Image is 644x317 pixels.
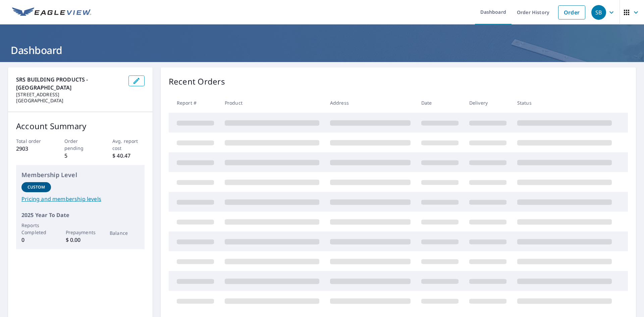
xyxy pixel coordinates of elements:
[64,138,97,152] p: Order pending
[219,93,325,113] th: Product
[21,236,51,244] p: 0
[112,138,145,152] p: Avg. report cost
[112,152,145,160] p: $ 40.47
[66,236,95,244] p: $ 0.00
[12,7,91,17] img: EV Logo
[110,229,139,236] p: Balance
[16,120,145,132] p: Account Summary
[558,5,585,19] a: Order
[21,195,139,203] a: Pricing and membership levels
[66,229,95,236] p: Prepayments
[325,93,416,113] th: Address
[16,92,123,98] p: [STREET_ADDRESS]
[169,75,225,88] p: Recent Orders
[16,98,123,104] p: [GEOGRAPHIC_DATA]
[16,145,48,153] p: 2903
[169,93,219,113] th: Report #
[64,152,97,160] p: 5
[16,138,48,145] p: Total order
[416,93,464,113] th: Date
[464,93,512,113] th: Delivery
[21,222,51,236] p: Reports Completed
[21,211,139,219] p: 2025 Year To Date
[512,93,617,113] th: Status
[591,5,606,20] div: SB
[16,75,123,92] p: SRS BUILDING PRODUCTS - [GEOGRAPHIC_DATA]
[28,184,45,190] p: Custom
[8,43,636,57] h1: Dashboard
[21,170,139,179] p: Membership Level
